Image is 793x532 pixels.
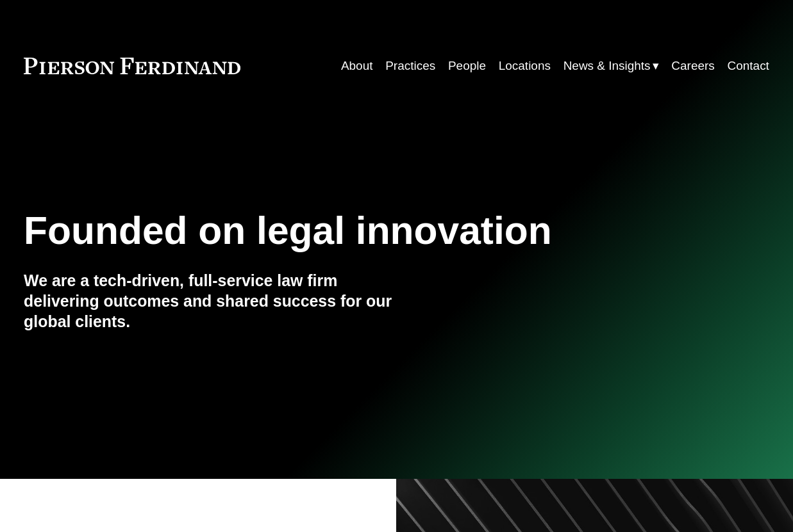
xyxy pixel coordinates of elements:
a: Locations [499,54,551,78]
a: Careers [671,54,714,78]
span: News & Insights [563,55,651,77]
h1: Founded on legal innovation [24,209,645,253]
a: Practices [385,54,435,78]
a: folder dropdown [563,54,659,78]
a: About [341,54,373,78]
a: People [448,54,486,78]
a: Contact [728,54,769,78]
h4: We are a tech-driven, full-service law firm delivering outcomes and shared success for our global... [24,271,396,332]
